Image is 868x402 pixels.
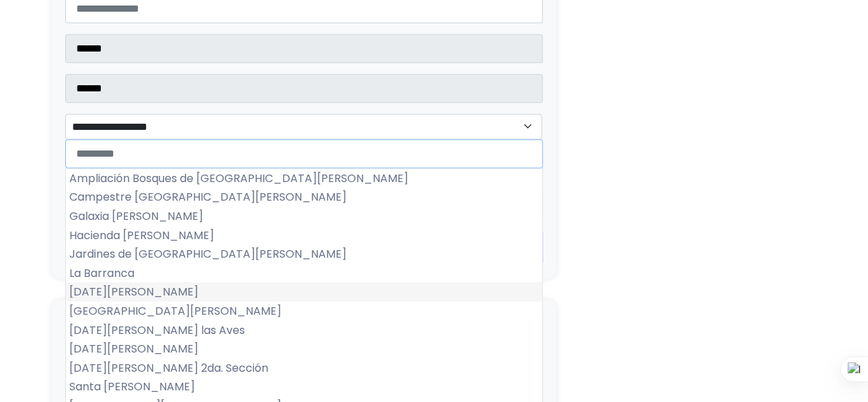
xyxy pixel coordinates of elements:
[66,302,542,321] li: [GEOGRAPHIC_DATA][PERSON_NAME]
[66,188,542,207] li: Campestre [GEOGRAPHIC_DATA][PERSON_NAME]
[66,207,542,226] li: Galaxia [PERSON_NAME]
[66,282,542,302] li: [DATE][PERSON_NAME]
[66,264,542,283] li: La Barranca
[66,245,542,264] li: Jardines de [GEOGRAPHIC_DATA][PERSON_NAME]
[66,339,542,359] li: [DATE][PERSON_NAME]
[66,377,542,397] li: Santa [PERSON_NAME]
[66,359,542,378] li: [DATE][PERSON_NAME] 2da. Sección
[66,321,542,340] li: [DATE][PERSON_NAME] las Aves
[66,226,542,245] li: Hacienda [PERSON_NAME]
[66,169,542,188] li: Ampliación Bosques de [GEOGRAPHIC_DATA][PERSON_NAME]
